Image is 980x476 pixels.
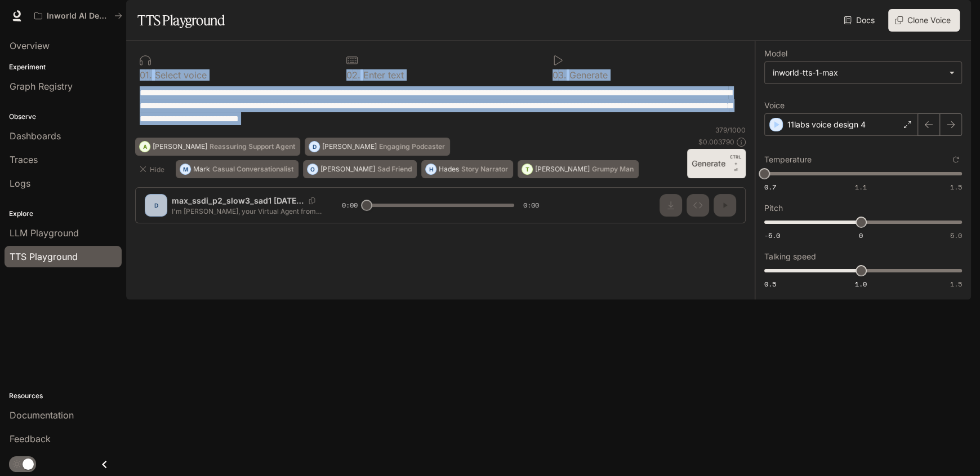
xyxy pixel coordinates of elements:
[522,160,532,178] div: T
[764,253,816,261] p: Talking speed
[29,5,127,27] button: All workspaces
[137,9,225,32] h1: TTS Playground
[135,160,171,178] button: Hide
[176,160,299,178] button: MMarkCasual Conversationalist
[592,166,634,173] p: Grumpy Man
[360,70,404,80] p: Enter text
[730,153,741,174] p: ⏎
[140,70,152,80] p: 0 1 .
[320,166,375,173] p: [PERSON_NAME]
[888,9,960,32] button: Clone Voice
[855,279,867,289] span: 1.0
[377,166,412,173] p: Sad Friend
[855,182,867,192] span: 1.1
[47,11,110,21] p: Inworld AI Demos
[322,143,377,150] p: [PERSON_NAME]
[439,166,459,173] p: Hades
[764,50,787,58] p: Model
[765,62,961,83] div: inworld-tts-1-max
[567,70,608,80] p: Generate
[518,160,639,178] button: T[PERSON_NAME]Grumpy Man
[764,231,780,240] span: -5.0
[950,279,962,289] span: 1.5
[426,160,436,178] div: H
[773,67,943,78] div: inworld-tts-1-max
[153,143,207,150] p: [PERSON_NAME]
[764,102,785,109] p: Voice
[730,153,741,167] p: CTRL +
[535,166,590,173] p: [PERSON_NAME]
[135,138,300,156] button: A[PERSON_NAME]Reassuring Support Agent
[950,231,962,240] span: 5.0
[305,138,450,156] button: D[PERSON_NAME]Engaging Podcaster
[859,231,863,240] span: 0
[841,9,879,32] a: Docs
[193,166,210,173] p: Mark
[180,160,190,178] div: M
[764,204,783,212] p: Pitch
[950,153,962,166] button: Reset to default
[787,119,866,130] p: 11labs voice design 4
[421,160,513,178] button: HHadesStory Narrator
[553,70,567,80] p: 0 3 .
[152,70,207,80] p: Select voice
[764,182,776,192] span: 0.7
[309,138,319,156] div: D
[687,149,746,178] button: GenerateCTRL +⏎
[461,166,508,173] p: Story Narrator
[346,70,360,80] p: 0 2 .
[140,138,150,156] div: A
[308,160,318,178] div: O
[764,156,812,164] p: Temperature
[950,182,962,192] span: 1.5
[764,279,776,289] span: 0.5
[212,166,293,173] p: Casual Conversationalist
[303,160,417,178] button: O[PERSON_NAME]Sad Friend
[379,143,445,150] p: Engaging Podcaster
[715,125,746,135] p: 379 / 1000
[210,143,295,150] p: Reassuring Support Agent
